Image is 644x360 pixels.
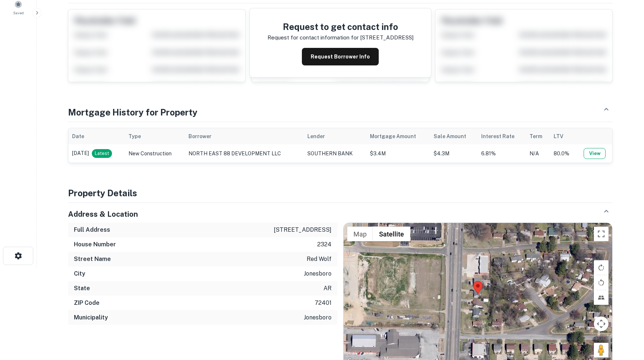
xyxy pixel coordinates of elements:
p: [STREET_ADDRESS] [360,33,413,42]
button: Map camera controls [594,317,609,331]
button: Toggle fullscreen view [594,227,609,241]
p: jonesboro [304,313,332,322]
button: Request Borrower Info [302,48,379,65]
button: Rotate map clockwise [594,260,609,275]
h6: Full Address [74,226,110,234]
th: Term [526,128,550,144]
td: SOUTHERN BANK [304,144,366,163]
td: New Construction [125,144,185,163]
p: 72401 [315,299,332,307]
button: Show street map [347,227,373,241]
th: Interest Rate [478,128,526,144]
h6: Municipality [74,313,108,322]
p: [STREET_ADDRESS] [274,226,332,234]
button: Rotate map counterclockwise [594,275,609,290]
td: $3.4M [366,144,430,163]
th: Borrower [185,128,304,144]
th: Mortgage Amount [366,128,430,144]
span: Saved [13,10,24,16]
button: Drag Pegman onto the map to open Street View [594,343,609,357]
td: NORTH EAST 88 DEVELOPMENT LLC [185,144,304,163]
span: Latest [92,150,112,157]
h4: Mortgage History for Property [68,106,198,119]
td: $4.3M [430,144,478,163]
p: 2324 [317,240,332,249]
th: Date [68,128,125,144]
h6: City [74,269,85,278]
h6: ZIP Code [74,299,100,307]
th: Type [125,128,185,144]
th: Sale Amount [430,128,478,144]
td: 80.0% [550,144,577,163]
button: Show satellite imagery [373,227,410,241]
h4: Property Details [68,186,613,200]
td: 6.81% [478,144,526,163]
h5: Address & Location [68,209,138,220]
h4: Request to get contact info [267,20,413,33]
p: Request for contact information for [267,33,359,42]
p: red wolf [307,255,332,264]
p: jonesboro [304,269,332,278]
button: Tilt map [594,290,609,305]
button: View [584,148,606,159]
h6: House Number [74,240,116,249]
h6: Street Name [74,255,111,264]
th: LTV [550,128,577,144]
p: ar [323,284,332,293]
iframe: Chat Widget [607,302,644,337]
h6: State [74,284,90,293]
td: [DATE] [68,144,125,163]
th: Lender [304,128,366,144]
td: N/A [526,144,550,163]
